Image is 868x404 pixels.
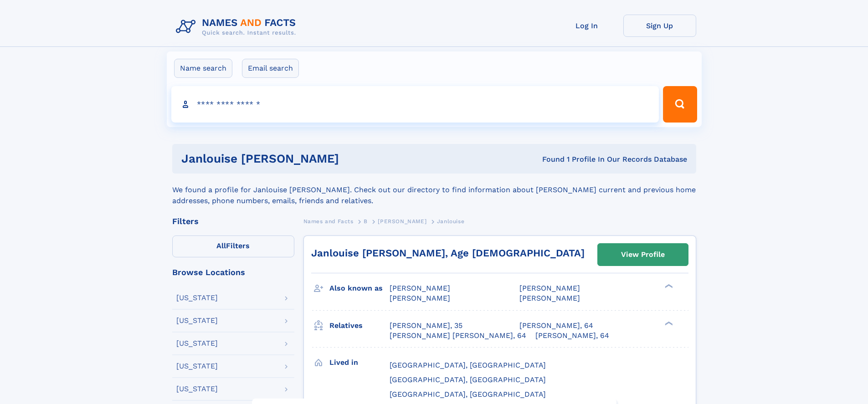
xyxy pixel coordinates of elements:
[519,321,593,331] a: [PERSON_NAME], 64
[172,235,294,257] label: Filters
[390,331,526,341] a: [PERSON_NAME] [PERSON_NAME], 64
[390,294,450,302] span: [PERSON_NAME]
[172,268,294,276] div: Browse Locations
[172,174,696,206] div: We found a profile for Janlouise [PERSON_NAME]. Check out our directory to find information about...
[623,15,696,37] a: Sign Up
[390,284,450,292] span: [PERSON_NAME]
[329,281,390,296] h3: Also known as
[311,247,585,259] a: Janlouise [PERSON_NAME], Age [DEMOGRAPHIC_DATA]
[171,86,659,123] input: search input
[519,284,580,292] span: [PERSON_NAME]
[176,385,218,393] div: [US_STATE]
[176,340,218,347] div: [US_STATE]
[598,244,688,266] a: View Profile
[329,318,390,333] h3: Relatives
[364,218,368,225] span: B
[390,321,462,331] a: [PERSON_NAME], 35
[242,59,299,78] label: Email search
[519,294,580,302] span: [PERSON_NAME]
[437,218,464,225] span: Janlouise
[181,153,441,164] h1: Janlouise [PERSON_NAME]
[663,283,673,289] div: ❯
[172,217,294,225] div: Filters
[441,154,687,164] div: Found 1 Profile In Our Records Database
[176,317,218,324] div: [US_STATE]
[174,59,232,78] label: Name search
[550,15,623,37] a: Log In
[378,215,426,227] a: [PERSON_NAME]
[176,363,218,370] div: [US_STATE]
[216,241,226,250] span: All
[390,390,546,399] span: [GEOGRAPHIC_DATA], [GEOGRAPHIC_DATA]
[663,320,673,326] div: ❯
[329,355,390,370] h3: Lived in
[364,215,368,227] a: B
[378,218,426,225] span: [PERSON_NAME]
[621,244,665,265] div: View Profile
[535,331,609,341] a: [PERSON_NAME], 64
[390,361,546,369] span: [GEOGRAPHIC_DATA], [GEOGRAPHIC_DATA]
[390,375,546,384] span: [GEOGRAPHIC_DATA], [GEOGRAPHIC_DATA]
[303,215,354,227] a: Names and Facts
[663,86,697,123] button: Search Button
[176,294,218,302] div: [US_STATE]
[172,15,303,39] img: Logo Names and Facts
